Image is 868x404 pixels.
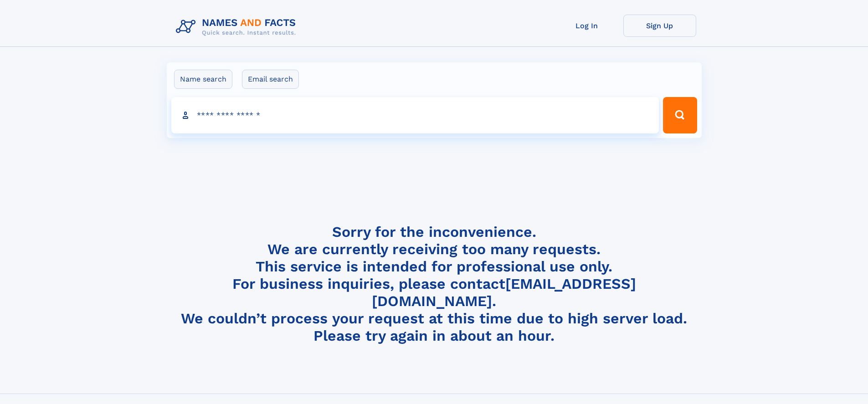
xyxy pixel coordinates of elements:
[550,15,623,37] a: Log In
[174,70,232,89] label: Name search
[623,15,696,37] a: Sign Up
[171,97,659,133] input: search input
[172,15,303,39] img: Logo Names and Facts
[242,70,299,89] label: Email search
[372,275,636,310] a: [EMAIL_ADDRESS][DOMAIN_NAME]
[663,97,697,133] button: Search Button
[172,223,696,345] h4: Sorry for the inconvenience. We are currently receiving too many requests. This service is intend...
